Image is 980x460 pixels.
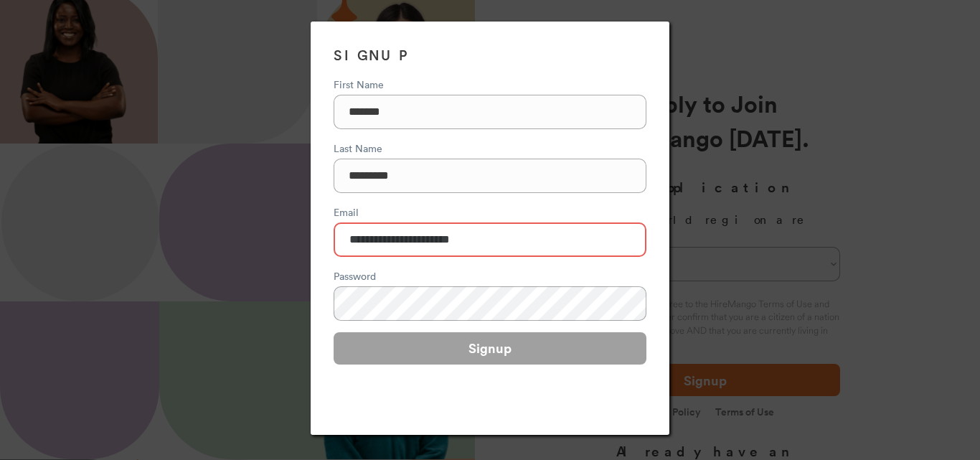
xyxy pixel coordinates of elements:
[334,44,646,65] h3: SIGNUP
[334,332,646,365] button: Signup
[334,268,646,283] div: Password
[334,205,646,220] div: Email
[334,141,646,156] div: Last Name
[334,77,646,92] div: First Name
